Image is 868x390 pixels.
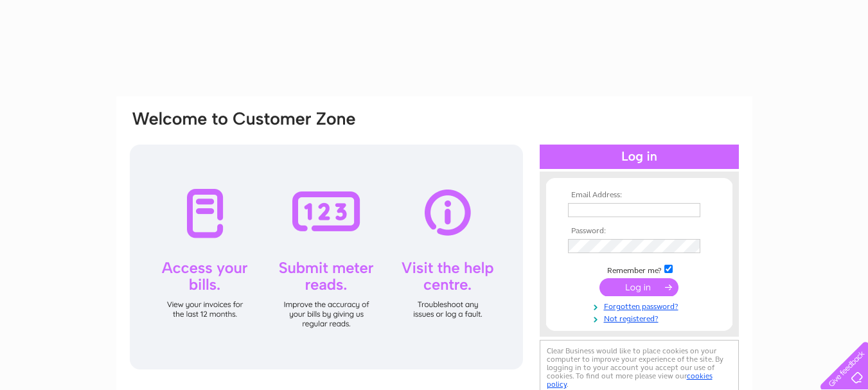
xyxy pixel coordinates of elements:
[565,227,714,236] th: Password:
[547,371,713,389] a: cookies policy
[565,191,714,200] th: Email Address:
[599,278,678,296] input: Submit
[568,299,714,312] a: Forgotten password?
[565,263,714,276] td: Remember me?
[568,312,714,324] a: Not registered?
